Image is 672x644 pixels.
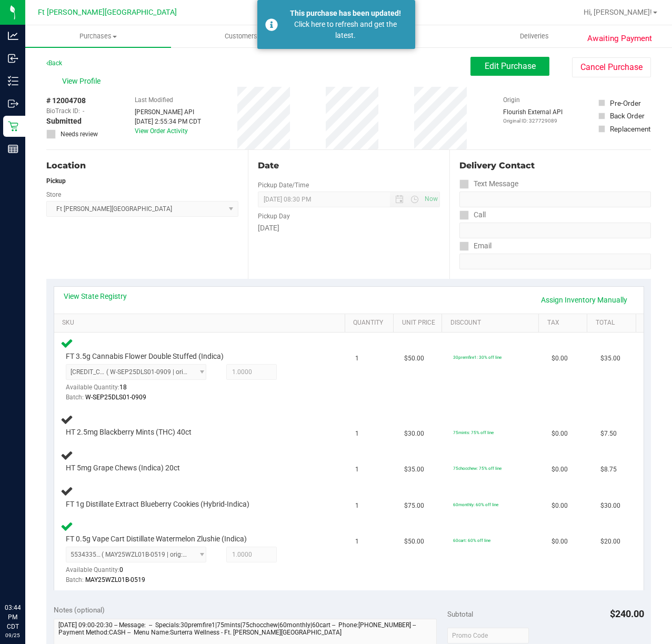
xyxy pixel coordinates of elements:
[459,159,651,172] div: Delivery Contact
[551,429,568,439] span: $0.00
[506,32,563,41] span: Deliveries
[64,291,127,301] a: View State Registry
[46,95,86,106] span: # 12004708
[62,76,104,87] span: View Profile
[66,351,224,361] span: FT 3.5g Cannabis Flower Double Stuffed (Indica)
[355,429,359,439] span: 1
[135,127,188,135] a: View Order Activity
[584,8,652,16] span: Hi, [PERSON_NAME]!
[8,31,18,41] inline-svg: Analytics
[534,291,634,309] a: Assign Inventory Manually
[404,465,424,475] span: $35.00
[453,502,498,507] span: 60monthly: 60% off line
[596,319,631,327] a: Total
[8,121,18,132] inline-svg: Retail
[135,117,201,126] div: [DATE] 2:55:34 PM CDT
[600,465,617,475] span: $8.75
[258,159,440,172] div: Date
[119,384,127,391] span: 18
[172,32,316,41] span: Customers
[610,110,645,121] div: Back Order
[8,144,18,154] inline-svg: Reports
[66,380,214,400] div: Available Quantity:
[171,25,317,47] a: Customers
[8,53,18,64] inline-svg: Inbound
[462,25,608,47] a: Deliveries
[25,25,171,47] a: Purchases
[447,610,473,618] span: Subtotal
[46,159,238,172] div: Location
[83,106,84,116] span: -
[459,238,492,254] label: Email
[66,534,247,544] span: FT 0.5g Vape Cart Distillate Watermelon Zlushie (Indica)
[355,501,359,511] span: 1
[66,576,84,583] span: Batch:
[11,560,42,591] iframe: Resource center
[453,466,502,471] span: 75chocchew: 75% off line
[355,465,359,475] span: 1
[503,107,563,125] div: Flourish External API
[25,32,171,41] span: Purchases
[62,319,341,327] a: SKU
[453,538,490,543] span: 60cart: 60% off line
[450,319,535,327] a: Discount
[258,180,309,190] label: Pickup Date/Time
[610,608,644,619] span: $240.00
[453,430,494,435] span: 75mints: 75% off line
[610,124,650,134] div: Replacement
[600,537,620,547] span: $20.00
[600,501,620,511] span: $30.00
[284,19,407,41] div: Click here to refresh and get the latest.
[503,117,563,125] p: Original ID: 327729089
[5,603,21,631] p: 03:44 PM CDT
[551,537,568,547] span: $0.00
[66,394,84,401] span: Batch:
[355,354,359,364] span: 1
[5,631,21,639] p: 09/25
[66,499,249,509] span: FT 1g Distillate Extract Blueberry Cookies (Hybrid-Indica)
[485,61,536,71] span: Edit Purchase
[46,106,80,116] span: BioTrack ID:
[66,463,180,473] span: HT 5mg Grape Chews (Indica) 20ct
[610,98,641,108] div: Pre-Order
[453,355,502,360] span: 30premfire1: 30% off line
[8,98,18,109] inline-svg: Outbound
[46,190,61,199] label: Store
[551,465,568,475] span: $0.00
[46,116,82,127] span: Submitted
[503,95,520,105] label: Origin
[600,354,620,364] span: $35.00
[46,59,62,67] a: Back
[459,176,518,192] label: Text Message
[547,319,583,327] a: Tax
[353,319,389,327] a: Quantity
[119,566,123,573] span: 0
[447,628,529,643] input: Promo Code
[404,537,424,547] span: $50.00
[551,354,568,364] span: $0.00
[135,95,173,105] label: Last Modified
[355,537,359,547] span: 1
[8,76,18,86] inline-svg: Inventory
[135,107,201,117] div: [PERSON_NAME] API
[54,606,105,614] span: Notes (optional)
[404,429,424,439] span: $30.00
[459,223,651,238] input: Format: (999) 999-9999
[600,429,617,439] span: $7.50
[459,192,651,207] input: Format: (999) 999-9999
[470,57,549,76] button: Edit Purchase
[404,501,424,511] span: $75.00
[459,207,486,223] label: Call
[46,177,66,185] strong: Pickup
[85,576,145,583] span: MAY25WZL01B-0519
[61,129,98,139] span: Needs review
[66,562,214,583] div: Available Quantity:
[551,501,568,511] span: $0.00
[404,354,424,364] span: $50.00
[284,8,407,19] div: This purchase has been updated!
[572,57,651,77] button: Cancel Purchase
[587,33,652,45] span: Awaiting Payment
[258,223,440,234] div: [DATE]
[402,319,438,327] a: Unit Price
[38,8,177,17] span: Ft [PERSON_NAME][GEOGRAPHIC_DATA]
